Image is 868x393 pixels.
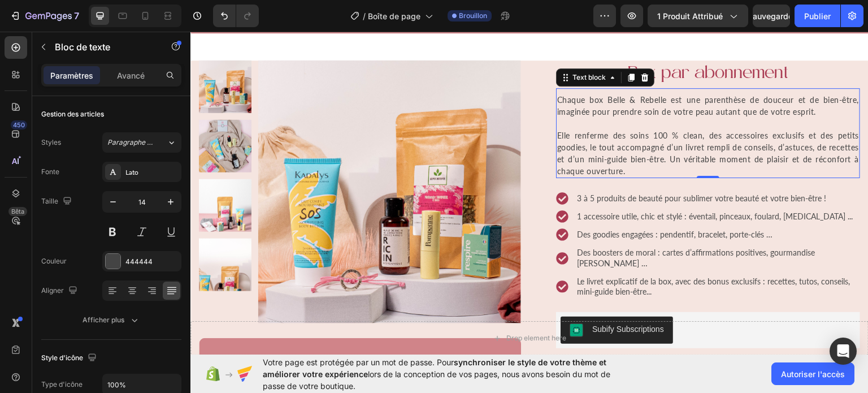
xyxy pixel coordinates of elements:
span: Elle renferme des soins 100 % clean, des accessoires exclusifs et des petits goodies, le tout acc... [367,99,669,144]
font: Bloc de texte [55,41,110,53]
p: Bloc de texte [55,40,151,54]
div: Rich Text Editor. Editing area: main [385,214,670,238]
font: Taille [41,197,58,205]
font: Votre page est protégée par un mot de passe. Pour [263,357,454,367]
font: Type d'icône [41,380,83,388]
font: Gestion des articles [41,110,104,118]
div: Text block [380,41,418,51]
font: Paramètres [50,71,93,80]
button: 7 [5,5,84,27]
p: Des boosters de moral : cartes d’affirmations positives, gourmandise [PERSON_NAME] … [387,216,668,236]
font: Paragraphe 1* [107,138,154,146]
font: 444444 [125,257,153,266]
font: lors de la conception de vos pages, nous avons besoin du mot de passe de votre boutique. [263,369,610,391]
font: Brouillon [459,11,487,20]
div: Drop element here [316,302,376,311]
span: 3 à 5 produits de beauté pour sublimer votre beauté et votre bien-être ! [387,162,636,171]
div: Rich Text Editor. Editing area: main [385,160,670,174]
font: Boîte de page [368,11,420,21]
p: Le livret explicatif de la box, avec des bonus exclusifs : recettes, tutos, conseils, mini-guide ... [387,245,668,265]
font: Aligner [41,286,64,295]
font: Style d'icône [41,353,83,362]
button: 1 produit attribué [648,5,748,27]
font: / [363,11,366,21]
font: Autoriser l'accès [781,369,845,379]
button: Publier [795,5,840,27]
div: Annuler/Rétablir [213,5,259,27]
font: Avancé [117,71,145,80]
font: Couleur [41,257,67,265]
div: Rich Text Editor. Editing area: main [385,196,670,210]
span: 1 accessoire utile, chic et stylé : éventail, pinceaux, foulard, [MEDICAL_DATA] ... [387,180,662,189]
span: Chaque box Belle & Rebelle est une parenthèse de douceur et de bien-être, imaginée pour prendre s... [367,63,669,85]
font: Sauvegarder [748,11,796,21]
button: Sauvegarder [753,5,790,27]
font: 7 [74,10,79,21]
font: 1 produit attribué [657,11,723,21]
button: Afficher plus [41,310,181,330]
font: Fonte [41,167,59,176]
div: Rich Text Editor. Editing area: main [366,61,670,146]
div: Rich Text Editor. Editing area: main [385,243,670,267]
button: Paragraphe 1* [102,132,181,153]
font: Lato [125,168,138,176]
button: Subify Subscriptions [370,285,483,312]
font: synchroniser le style de votre thème et améliorer votre expérience [263,357,606,379]
font: 450 [13,121,25,129]
div: Rich Text Editor. Editing area: main [385,178,670,192]
font: Styles [41,138,61,146]
button: Autoriser l'accès [771,362,854,385]
p: Des goodies engagées : pendentif, bracelet, porte-clés … [387,198,668,208]
font: Bêta [11,208,24,215]
iframe: Zone de conception [190,32,868,355]
font: Publier [804,11,831,21]
div: Ouvrir Intercom Messenger [830,338,857,365]
font: Afficher plus [83,316,124,324]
